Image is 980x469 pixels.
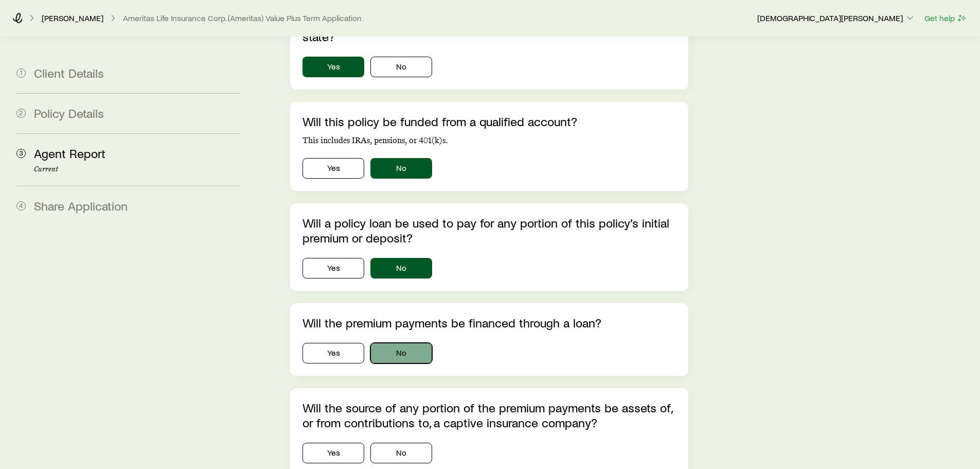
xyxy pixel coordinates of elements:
span: Agent Report [34,146,105,161]
button: No [370,258,432,279]
button: Yes [302,258,364,279]
span: Policy Details [34,106,104,120]
div: arePremiumPaymentsFinancedWithLoan.value [302,343,675,363]
button: [DEMOGRAPHIC_DATA][PERSON_NAME] [757,12,916,25]
button: Get help [924,12,968,24]
label: Will a policy loan be used to pay for any portion of this policy’s initial premium or deposit? [302,215,669,245]
span: 1 [16,68,26,78]
button: Yes [302,158,364,179]
button: No [370,158,432,179]
span: Share Application [34,198,128,213]
div: isFundedByQualifiedAccount [302,158,675,179]
div: isPolicyAssociatedWithCaptiveInsuranceCompany [302,443,675,463]
button: No [370,57,432,77]
span: 3 [16,149,26,158]
button: Yes [302,57,364,77]
span: 4 [16,201,26,211]
button: Ameritas Life Insurance Corp. (Ameritas) Value Plus Term Application [122,13,362,23]
label: Will the source of any portion of the premium payments be assets of, or from contributions to, a ... [302,400,672,430]
span: 2 [16,109,26,118]
div: isPolicyOwnerSigningInResidentState.value [302,57,675,77]
button: Yes [302,343,364,363]
p: This includes IRAs, pensions, or 401(k)s. [302,135,675,146]
label: Will the premium payments be financed through a loan? [302,315,601,330]
p: [DEMOGRAPHIC_DATA][PERSON_NAME] [757,13,915,23]
div: isPolicyLoanUsedForPremiumOrDeposit.value [302,258,675,279]
span: Client Details [34,65,104,80]
button: No [370,343,432,363]
p: Current [34,165,241,173]
label: Will this policy be funded from a qualified account? [302,114,577,129]
a: [PERSON_NAME] [41,13,104,23]
button: Yes [302,443,364,463]
button: No [370,443,432,463]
